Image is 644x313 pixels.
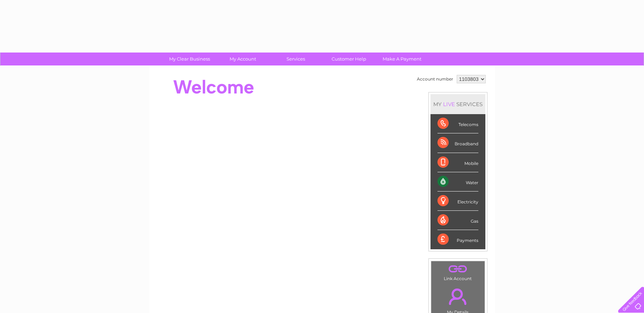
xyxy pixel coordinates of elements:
[437,211,478,230] div: Gas
[437,114,478,133] div: Telecoms
[437,172,478,192] div: Water
[437,133,478,153] div: Broadband
[415,73,455,85] td: Account number
[442,101,456,107] div: LIVE
[430,94,485,114] div: MY SERVICES
[433,263,483,275] a: .
[214,53,272,65] a: My Account
[431,261,485,283] td: Link Account
[161,53,218,65] a: My Clear Business
[437,192,478,211] div: Electricity
[267,53,325,65] a: Services
[437,153,478,172] div: Mobile
[320,53,378,65] a: Customer Help
[373,53,431,65] a: Make A Payment
[437,230,478,249] div: Payments
[433,284,483,309] a: .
